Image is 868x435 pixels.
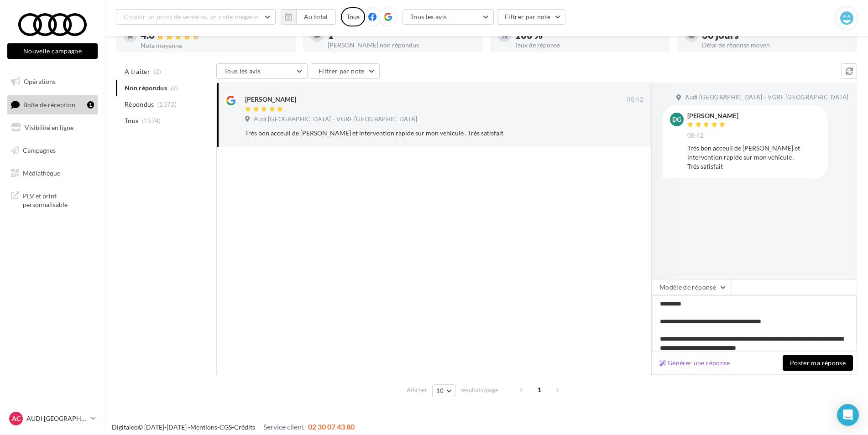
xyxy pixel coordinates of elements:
a: CGS [220,423,232,431]
span: résultats/page [460,386,498,394]
button: Filtrer par note [311,63,380,79]
button: Au total [281,9,336,25]
div: 1 [328,30,476,40]
span: Opérations [24,78,56,85]
span: Tous les avis [224,67,261,75]
button: Filtrer par note [497,9,566,25]
span: Audi [GEOGRAPHIC_DATA] - VGRF [GEOGRAPHIC_DATA] [685,93,848,102]
button: Générer une réponse [656,357,734,368]
div: [PERSON_NAME] [687,113,738,119]
div: Trés bon acceuil de [PERSON_NAME] et intervention rapide sur mon vehicule . Trés satisfait [687,144,821,171]
div: 100 % [515,30,663,40]
button: Poster ma réponse [783,355,853,371]
a: Opérations [5,72,99,91]
span: PLV et print personnalisable [23,190,94,209]
span: Visibilité en ligne [25,124,73,131]
span: 1 [532,383,547,397]
span: 10 [436,387,444,394]
a: Visibilité en ligne [5,118,99,137]
div: Tous [341,7,365,26]
button: Nouvelle campagne [7,43,98,59]
a: Crédits [234,423,255,431]
button: Tous les avis [403,9,494,25]
a: Campagnes [5,141,99,160]
button: Choisir un point de vente ou un code magasin [116,9,276,25]
span: (2) [154,68,162,75]
a: Boîte de réception1 [5,95,99,114]
div: [PERSON_NAME] non répondus [328,42,476,48]
div: Note moyenne [141,42,288,49]
div: Délai de réponse moyen [702,42,850,48]
a: Médiathèque [5,164,99,183]
span: Afficher [407,386,427,394]
span: Service client [263,422,304,431]
div: 1 [87,101,94,109]
a: Digitaleo [112,423,138,431]
span: Audi [GEOGRAPHIC_DATA] - VGRF [GEOGRAPHIC_DATA] [254,115,417,124]
div: Trés bon acceuil de [PERSON_NAME] et intervention rapide sur mon vehicule . Trés satisfait [245,129,584,138]
div: [PERSON_NAME] [245,95,296,104]
a: PLV et print personnalisable [5,186,99,213]
button: 10 [432,384,455,397]
span: AC [12,414,21,423]
span: Campagnes [23,146,56,154]
div: 4.6 [141,30,288,41]
span: 08:42 [627,96,643,104]
p: AUDI [GEOGRAPHIC_DATA] [26,414,87,423]
span: (1372) [157,101,177,108]
a: Mentions [190,423,217,431]
div: Open Intercom Messenger [837,404,859,426]
span: Tous les avis [410,13,447,21]
a: AC AUDI [GEOGRAPHIC_DATA] [7,410,98,427]
div: Taux de réponse [515,42,663,48]
span: Répondus [125,100,154,109]
span: Médiathèque [23,169,60,176]
button: Tous les avis [216,63,308,79]
span: Choisir un point de vente ou un code magasin [124,13,259,21]
span: A traiter [125,67,150,76]
button: Modèle de réponse [652,280,731,295]
span: 08:42 [687,132,704,140]
button: Au total [296,9,336,25]
div: 36 jours [702,30,850,40]
span: 02 30 07 43 80 [308,422,355,431]
span: dg [672,115,681,124]
span: Boîte de réception [23,100,75,108]
span: © [DATE]-[DATE] - - - [112,423,355,431]
span: Tous [125,116,138,125]
span: (1374) [142,117,161,124]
